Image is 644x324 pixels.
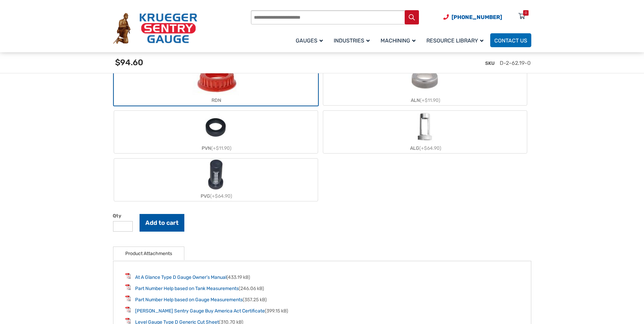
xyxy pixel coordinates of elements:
[330,32,376,48] a: Industries
[114,95,318,105] div: RDN
[114,159,318,201] label: PVG
[135,286,239,291] a: Part Number Help based on Tank Measurements
[125,273,519,281] li: (433.19 kB)
[135,308,265,314] a: [PERSON_NAME] Sentry Gauge Buy America Act Certificate
[125,284,519,292] li: (246.06 kB)
[125,247,172,260] a: Product Attachments
[292,32,330,48] a: Gauges
[422,32,490,48] a: Resource Library
[114,111,318,153] label: PVN
[210,193,232,199] span: (+$64.90)
[420,97,440,103] span: (+$11.90)
[135,297,243,303] a: Part Number Help based on Gauge Measurements
[140,214,184,232] button: Add to cart
[494,37,527,44] span: Contact Us
[323,95,527,105] div: ALN
[490,33,531,47] a: Contact Us
[114,191,318,201] div: PVG
[323,143,527,153] div: ALG
[211,145,232,151] span: (+$11.90)
[443,13,502,21] a: Phone Number (920) 434-8860
[500,60,531,66] span: D-2-62.19-0
[296,37,323,44] span: Gauges
[525,10,527,16] div: 0
[376,32,422,48] a: Machining
[323,111,527,153] label: ALG
[113,221,133,232] input: Product quantity
[114,63,318,105] label: RDN
[113,13,197,44] img: Krueger Sentry Gauge
[452,14,502,20] span: [PHONE_NUMBER]
[125,307,519,314] li: (399.15 kB)
[485,60,495,66] span: SKU
[381,37,416,44] span: Machining
[135,274,226,280] a: At A Glance Type D Gauge Owner’s Manual
[426,37,483,44] span: Resource Library
[125,295,519,303] li: (357.25 kB)
[323,63,527,105] label: ALN
[114,143,318,153] div: PVN
[419,145,441,151] span: (+$64.90)
[334,37,370,44] span: Industries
